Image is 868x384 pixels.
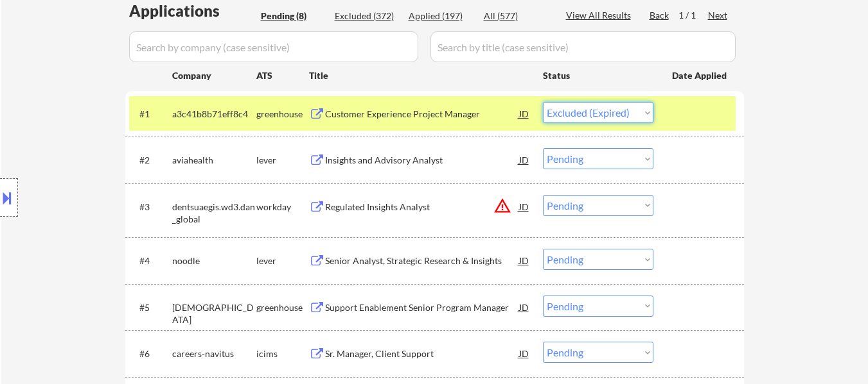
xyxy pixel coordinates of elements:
div: 1 / 1 [678,9,708,22]
input: Search by company (case sensitive) [129,31,418,62]
div: careers-navitus [172,347,256,360]
div: Applications [129,3,256,19]
div: Support Enablement Senior Program Manager [325,301,519,314]
button: warning_amber [493,197,511,215]
div: Company [172,69,256,82]
div: Back [650,9,670,22]
div: Insights and Advisory Analyst [325,154,519,167]
div: JD [518,342,531,365]
div: lever [256,255,309,267]
div: JD [518,148,531,171]
div: Date Applied [672,69,729,82]
div: icims [256,347,309,360]
div: JD [518,102,531,125]
div: Customer Experience Project Manager [325,108,519,121]
div: lever [256,154,309,167]
div: greenhouse [256,301,309,314]
div: Sr. Manager, Client Support [325,347,519,360]
div: JD [518,296,531,319]
div: Applied (197) [409,10,473,22]
div: View All Results [566,9,635,22]
div: Pending (8) [261,10,325,22]
div: Status [543,63,653,87]
div: greenhouse [256,108,309,121]
div: Senior Analyst, Strategic Research & Insights [325,255,519,267]
div: Excluded (372) [335,10,399,22]
div: #6 [139,347,162,360]
div: JD [518,249,531,272]
div: Next [708,9,729,22]
div: JD [518,195,531,218]
div: Regulated Insights Analyst [325,201,519,213]
div: ATS [256,69,309,82]
div: All (577) [484,10,548,22]
input: Search by title (case sensitive) [430,31,736,62]
div: workday [256,201,309,213]
div: Title [309,69,531,82]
